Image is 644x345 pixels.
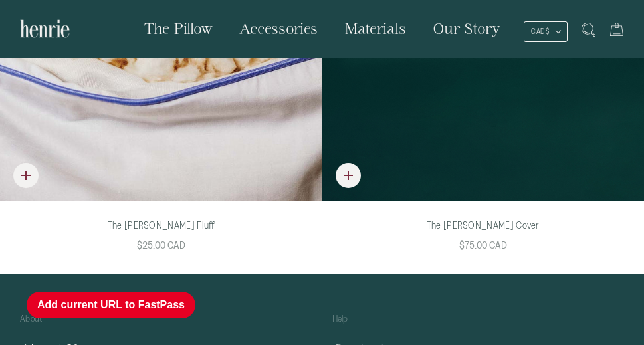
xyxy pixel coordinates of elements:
a: The Henrie Pillow Fluff [12,207,310,259]
img: Henrie [20,13,70,44]
span: $25.00 CAD [137,239,185,251]
span: $75.00 CAD [459,239,507,251]
span: The Pillow [144,20,213,37]
a: The Henrie Pillow Cover [334,207,633,259]
button: Add current URL to FastPass [27,292,195,318]
p: About [20,312,312,336]
p: Help [332,312,625,336]
button: CAD $ [524,21,568,42]
span: Our Story [433,20,500,37]
span: Materials [344,20,406,37]
p: The [PERSON_NAME] Cover [346,218,621,233]
p: The [PERSON_NAME] Fluff [24,218,298,233]
span: Accessories [239,20,318,37]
